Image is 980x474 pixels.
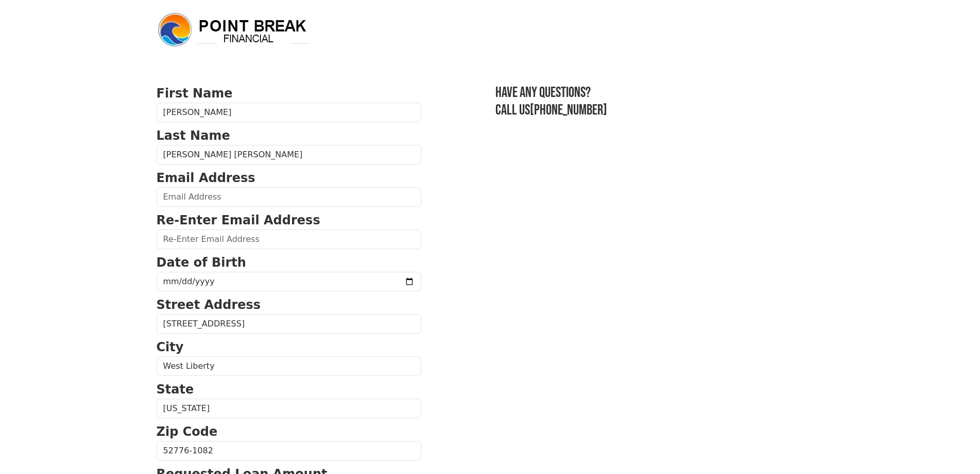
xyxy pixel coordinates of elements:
[157,340,184,354] strong: City
[157,128,230,143] strong: Last Name
[157,230,421,249] input: Re-Enter Email Address
[495,84,824,102] h3: Have any questions?
[157,86,233,101] strong: First Name
[530,102,607,119] a: [PHONE_NUMBER]
[157,103,421,122] input: First Name
[157,213,320,227] strong: Re-Enter Email Address
[157,187,421,207] input: Email Address
[157,356,421,376] input: City
[495,102,824,119] h3: Call us
[157,441,421,461] input: Zip Code
[157,424,218,439] strong: Zip Code
[157,255,246,270] strong: Date of Birth
[157,145,421,165] input: Last Name
[157,314,421,334] input: Street Address
[157,11,311,48] img: logo.png
[157,298,261,312] strong: Street Address
[157,382,194,397] strong: State
[157,171,255,185] strong: Email Address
